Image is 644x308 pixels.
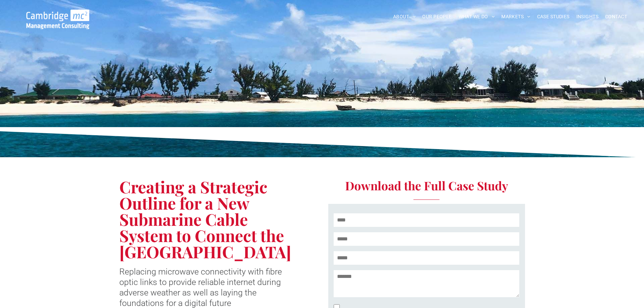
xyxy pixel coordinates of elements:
a: CONTACT [602,11,630,22]
a: MARKETS [498,11,533,22]
span: Download the Full Case Study [345,177,508,193]
a: OUR PEOPLE [419,11,455,22]
a: INSIGHTS [573,11,602,22]
span: Replacing microwave connectivity with fibre optic links to provide reliable internet during adver... [119,267,282,308]
a: CASE STUDIES [534,11,573,22]
img: Go to Homepage [26,9,89,29]
a: WHAT WE DO [455,11,498,22]
a: ABOUT [390,11,419,22]
span: Creating a Strategic Outline for a New Submarine Cable System to Connect the [GEOGRAPHIC_DATA] [119,176,291,262]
